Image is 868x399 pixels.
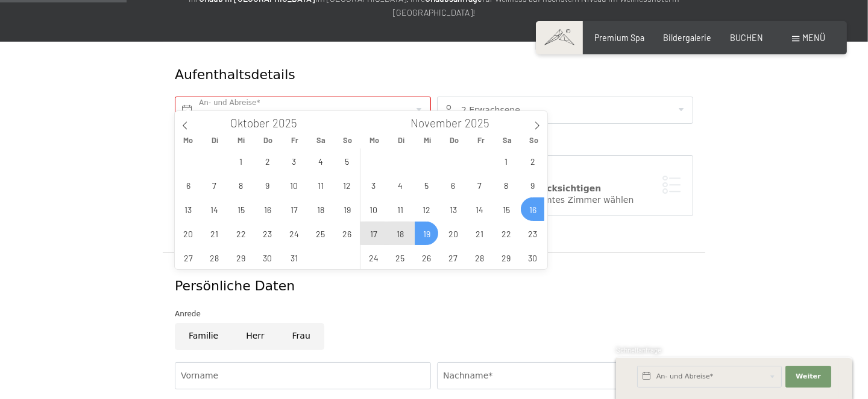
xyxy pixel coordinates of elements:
[309,222,332,245] span: Oktober 25, 2025
[281,136,308,144] span: Fr
[388,246,412,269] span: November 25, 2025
[229,246,253,269] span: Oktober 29, 2025
[175,308,693,320] div: Anrede
[201,136,228,144] span: Di
[282,197,306,221] span: Oktober 17, 2025
[415,246,438,269] span: November 26, 2025
[494,149,518,173] span: November 1, 2025
[177,197,200,221] span: Oktober 13, 2025
[468,197,491,221] span: November 14, 2025
[203,246,227,269] span: Oktober 28, 2025
[177,246,200,269] span: Oktober 27, 2025
[282,173,306,197] span: Oktober 10, 2025
[254,136,281,144] span: Do
[441,197,465,221] span: November 13, 2025
[441,136,467,144] span: Do
[309,197,332,221] span: Oktober 18, 2025
[521,136,547,144] span: So
[203,197,227,221] span: Oktober 14, 2025
[229,149,253,173] span: Oktober 1, 2025
[468,173,491,197] span: November 7, 2025
[175,66,606,85] div: Aufenthaltsdetails
[362,246,385,269] span: November 24, 2025
[450,194,681,206] div: Ich möchte ein bestimmtes Zimmer wählen
[362,222,385,245] span: November 17, 2025
[203,173,227,197] span: Oktober 7, 2025
[177,222,200,245] span: Oktober 20, 2025
[441,173,465,197] span: November 6, 2025
[175,277,693,296] div: Persönliche Daten
[309,149,332,173] span: Oktober 4, 2025
[230,118,269,129] span: Oktober
[282,149,306,173] span: Oktober 3, 2025
[177,173,200,197] span: Oktober 6, 2025
[441,246,465,269] span: November 27, 2025
[335,197,359,221] span: Oktober 19, 2025
[269,116,309,130] input: Year
[415,173,438,197] span: November 5, 2025
[521,222,544,245] span: November 23, 2025
[803,33,826,43] span: Menü
[256,149,279,173] span: Oktober 2, 2025
[229,173,253,197] span: Oktober 8, 2025
[468,136,494,144] span: Fr
[521,149,544,173] span: November 2, 2025
[663,33,711,43] a: Bildergalerie
[415,222,438,245] span: November 19, 2025
[229,197,253,221] span: Oktober 15, 2025
[415,197,438,221] span: November 12, 2025
[308,136,335,144] span: Sa
[494,136,521,144] span: Sa
[388,197,412,221] span: November 11, 2025
[175,136,201,144] span: Mo
[462,116,502,130] input: Year
[362,173,385,197] span: November 3, 2025
[730,33,763,43] a: BUCHEN
[282,222,306,245] span: Oktober 24, 2025
[282,246,306,269] span: Oktober 31, 2025
[494,246,518,269] span: November 29, 2025
[203,222,227,245] span: Oktober 21, 2025
[785,366,831,388] button: Weiter
[388,222,412,245] span: November 18, 2025
[388,173,412,197] span: November 4, 2025
[256,173,279,197] span: Oktober 9, 2025
[410,118,462,129] span: November
[521,173,544,197] span: November 9, 2025
[362,197,385,221] span: November 10, 2025
[521,246,544,269] span: November 30, 2025
[796,372,821,381] span: Weiter
[468,246,491,269] span: November 28, 2025
[450,183,681,195] div: Zimmerwunsch berücksichtigen
[494,197,518,221] span: November 15, 2025
[335,222,359,245] span: Oktober 26, 2025
[494,173,518,197] span: November 8, 2025
[256,246,279,269] span: Oktober 30, 2025
[468,222,491,245] span: November 21, 2025
[441,222,465,245] span: November 20, 2025
[335,136,361,144] span: So
[388,136,414,144] span: Di
[335,149,359,173] span: Oktober 5, 2025
[594,33,644,43] a: Premium Spa
[256,222,279,245] span: Oktober 23, 2025
[414,136,441,144] span: Mi
[494,222,518,245] span: November 22, 2025
[335,173,359,197] span: Oktober 12, 2025
[616,346,661,354] span: Schnellanfrage
[229,222,253,245] span: Oktober 22, 2025
[361,136,388,144] span: Mo
[256,197,279,221] span: Oktober 16, 2025
[309,173,332,197] span: Oktober 11, 2025
[228,136,254,144] span: Mi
